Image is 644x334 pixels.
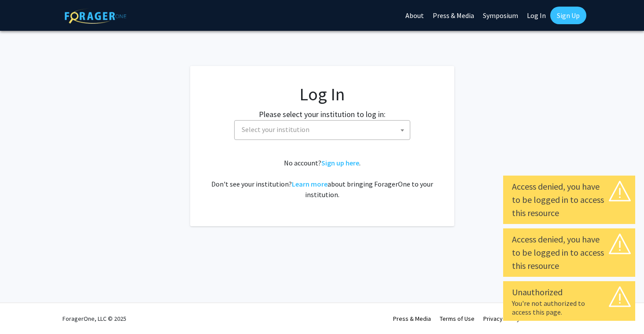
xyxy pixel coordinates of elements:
[65,8,126,24] img: ForagerOne Logo
[512,286,626,299] div: Unauthorized
[208,84,437,105] h1: Log In
[483,315,520,323] a: Privacy Policy
[242,125,309,134] span: Select your institution
[321,158,359,167] a: Sign up here
[550,7,586,24] a: Sign Up
[238,121,410,139] span: Select your institution
[63,303,126,334] div: ForagerOne, LLC © 2025
[259,108,386,120] label: Please select your institution to log in:
[393,315,431,323] a: Press & Media
[292,180,328,188] a: Learn more about bringing ForagerOne to your institution
[234,120,410,140] span: Select your institution
[440,315,475,323] a: Terms of Use
[512,299,626,316] div: You're not authorized to access this page.
[208,158,437,200] div: No account? . Don't see your institution? about bringing ForagerOne to your institution.
[512,233,626,272] div: Access denied, you have to be logged in to access this resource
[512,180,626,220] div: Access denied, you have to be logged in to access this resource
